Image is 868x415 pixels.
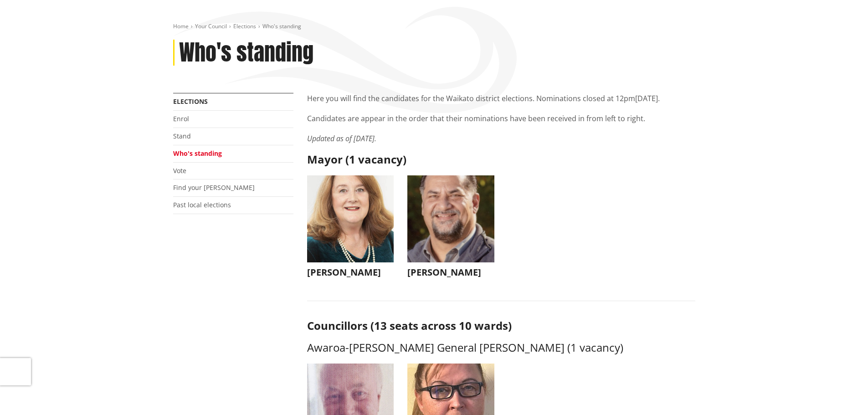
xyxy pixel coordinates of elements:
[307,152,406,167] strong: Mayor (1 vacancy)
[173,149,222,158] a: Who's standing
[173,200,231,209] a: Past local elections
[307,175,394,262] img: WO-M__CHURCH_J__UwGuY
[407,175,494,262] img: WO-M__BECH_A__EWN4j
[173,114,189,123] a: Enrol
[307,93,695,104] p: Here you will find the candidates for the Waikato district elections. Nominations closed at 12pm[...
[262,22,301,30] span: Who's standing
[826,377,859,410] iframe: Messenger Launcher
[307,175,394,282] button: [PERSON_NAME]
[179,40,313,66] h1: Who's standing
[173,166,186,175] a: Vote
[307,113,695,124] p: Candidates are appear in the order that their nominations have been received in from left to right.
[173,97,208,106] a: Elections
[407,175,494,282] button: [PERSON_NAME]
[233,22,256,30] a: Elections
[307,318,512,333] strong: Councillors (13 seats across 10 wards)
[307,341,695,354] h3: Awaroa-[PERSON_NAME] General [PERSON_NAME] (1 vacancy)
[173,23,695,31] nav: breadcrumb
[195,22,227,30] a: Your Council
[173,22,189,30] a: Home
[173,183,255,192] a: Find your [PERSON_NAME]
[307,267,394,278] h3: [PERSON_NAME]
[407,267,494,278] h3: [PERSON_NAME]
[173,132,191,140] a: Stand
[307,133,376,143] em: Updated as of [DATE].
